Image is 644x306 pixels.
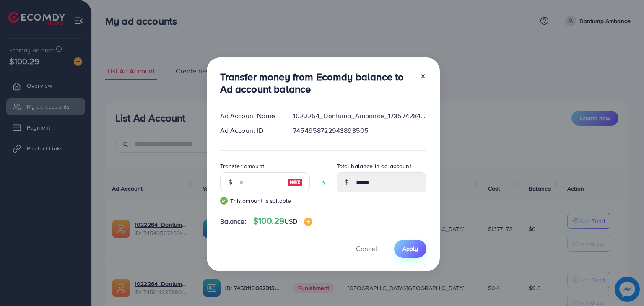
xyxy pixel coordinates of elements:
div: Ad Account Name [213,111,287,121]
small: This amount is suitable [220,197,310,205]
button: Cancel [345,240,387,258]
span: Cancel [356,244,377,253]
span: Balance: [220,217,247,226]
h4: $100.29 [253,216,313,226]
div: Ad Account ID [213,126,287,135]
img: guide [220,197,228,205]
img: image [304,218,312,226]
div: 1022264_Dontump_Ambance_1735742847027 [286,111,433,121]
img: image [288,177,303,187]
span: USD [284,217,297,226]
label: Transfer amount [220,162,264,170]
button: Apply [394,240,426,258]
span: Apply [402,244,418,253]
label: Total balance in ad account [337,162,411,170]
div: 7454958722943893505 [286,126,433,135]
h3: Transfer money from Ecomdy balance to Ad account balance [220,71,413,95]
